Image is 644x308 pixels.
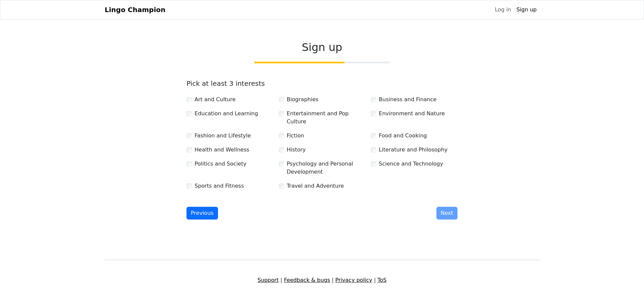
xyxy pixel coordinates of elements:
a: Sign up [514,3,539,16]
label: Psychology and Personal Development [287,160,366,176]
a: Privacy policy [335,277,372,283]
a: ToS [377,277,386,283]
label: Fashion and Lifestyle [195,132,251,140]
button: Previous [186,207,218,220]
label: Pick at least 3 interests [186,79,265,87]
label: Education and Learning [195,110,258,118]
label: Food and Cooking [379,132,427,140]
a: Lingo Champion [105,3,165,16]
label: Biographies [287,96,319,104]
label: Environment and Nature [379,110,445,118]
label: Health and Wellness [195,146,249,154]
label: Sports and Fitness [195,182,244,190]
label: Entertainment and Pop Culture [287,110,366,126]
div: | | | [101,276,543,284]
label: Fiction [287,132,304,140]
label: History [287,146,306,154]
h2: Sign up [186,41,458,54]
label: Travel and Adventure [287,182,344,190]
a: Support [258,277,279,283]
label: Art and Culture [195,96,235,104]
label: Literature and Philosophy [379,146,447,154]
a: Feedback & bugs [284,277,330,283]
label: Politics and Society [195,160,247,168]
label: Science and Technology [379,160,443,168]
a: Log in [492,3,514,16]
label: Business and Finance [379,96,436,104]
